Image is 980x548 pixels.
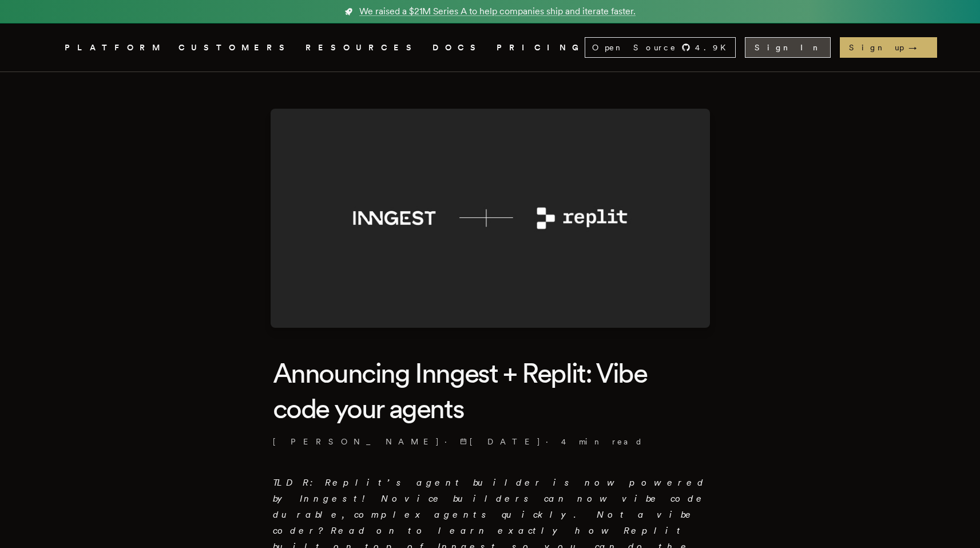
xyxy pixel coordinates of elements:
p: · · [273,436,708,447]
span: [DATE] [460,436,541,447]
h1: Announcing Inngest + Replit: Vibe code your agents [273,355,708,427]
span: → [908,42,928,53]
img: Featured image for Announcing Inngest + Replit: Vibe code your agents blog post [271,109,710,328]
nav: Global [33,23,948,72]
a: PRICING [497,41,585,55]
a: Sign up [840,37,937,58]
span: Open Source [592,42,677,53]
span: 4 min read [561,436,643,447]
span: 4.9 K [695,42,733,53]
a: DOCS [433,41,483,55]
a: [PERSON_NAME] [273,436,440,447]
span: We raised a $21M Series A to help companies ship and iterate faster. [359,5,636,18]
button: RESOURCES [305,41,419,55]
button: PLATFORM [65,41,165,55]
a: CUSTOMERS [178,41,292,55]
a: Sign In [745,37,831,58]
